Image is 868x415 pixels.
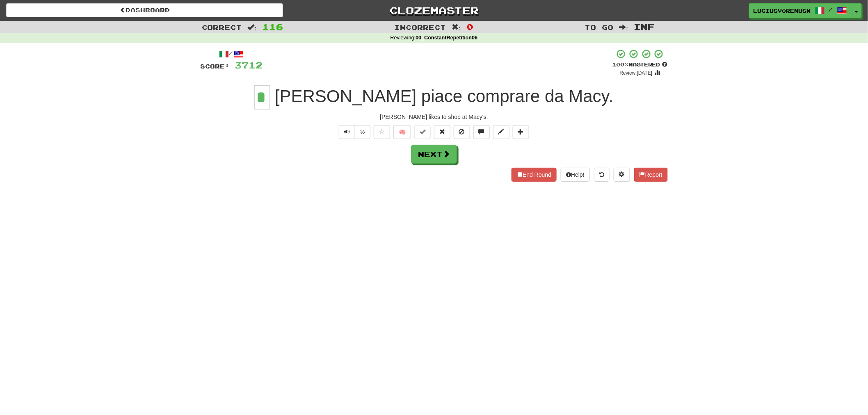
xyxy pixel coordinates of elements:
[395,23,446,31] span: Incorrect
[200,113,668,121] div: [PERSON_NAME] likes to shop at Macy's.
[829,7,833,12] span: /
[612,61,668,68] div: Mastered
[569,87,609,106] span: Macy
[200,63,230,70] span: Score:
[262,22,283,32] span: 116
[467,87,540,106] span: comprare
[585,23,614,31] span: To go
[295,3,572,18] a: Clozemaster
[339,125,355,139] button: Play sentence audio (ctl+space)
[421,87,462,106] span: piace
[754,7,811,14] span: LuciusVorenusX
[355,125,370,139] button: ½
[414,125,431,139] button: Set this sentence to 100% Mastered (alt+m)
[493,125,509,139] button: Edit sentence (alt+d)
[248,24,257,31] span: :
[434,125,450,139] button: Reset to 0% Mastered (alt+r)
[512,168,557,182] button: End Round
[275,87,416,106] span: [PERSON_NAME]
[393,125,411,139] button: 🧠
[594,168,610,182] button: Round history (alt+y)
[619,24,628,31] span: :
[749,3,852,18] a: LuciusVorenusX /
[200,49,263,59] div: /
[454,125,470,139] button: Ignore sentence (alt+i)
[202,23,242,31] span: Correct
[411,145,457,164] button: Next
[6,3,283,17] a: Dashboard
[513,125,529,139] button: Add to collection (alt+a)
[634,168,668,182] button: Report
[337,125,370,139] div: Text-to-speech controls
[452,24,461,31] span: :
[561,168,590,182] button: Help!
[270,87,613,106] span: .
[416,35,477,41] strong: 00_ConstantRepetition06
[545,87,564,106] span: da
[235,60,263,70] span: 3712
[466,22,473,32] span: 0
[620,70,653,76] small: Review: [DATE]
[634,22,655,32] span: Inf
[612,61,628,68] span: 100 %
[374,125,390,139] button: Favorite sentence (alt+f)
[473,125,490,139] button: Discuss sentence (alt+u)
